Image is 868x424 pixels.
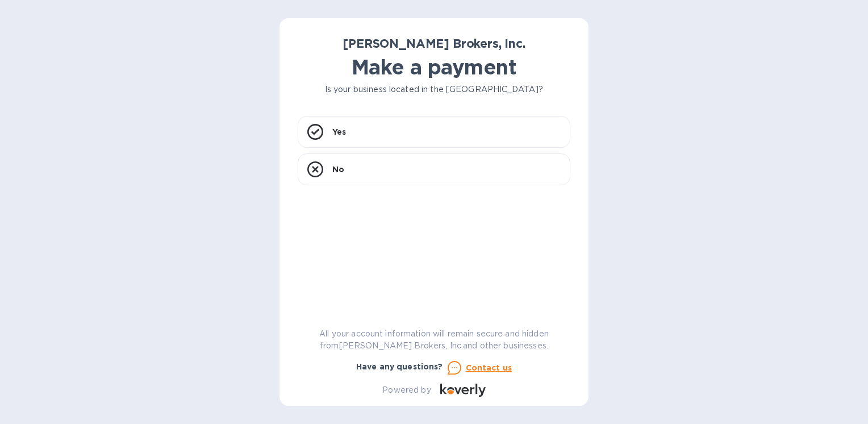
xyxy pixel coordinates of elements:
[332,164,344,175] p: No
[466,363,512,372] u: Contact us
[298,328,570,352] p: All your account information will remain secure and hidden from [PERSON_NAME] Brokers, Inc. and o...
[356,362,443,371] b: Have any questions?
[298,55,570,79] h1: Make a payment
[382,384,431,396] p: Powered by
[298,84,570,95] p: Is your business located in the [GEOGRAPHIC_DATA]?
[332,126,346,138] p: Yes
[343,36,525,51] b: [PERSON_NAME] Brokers, Inc.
